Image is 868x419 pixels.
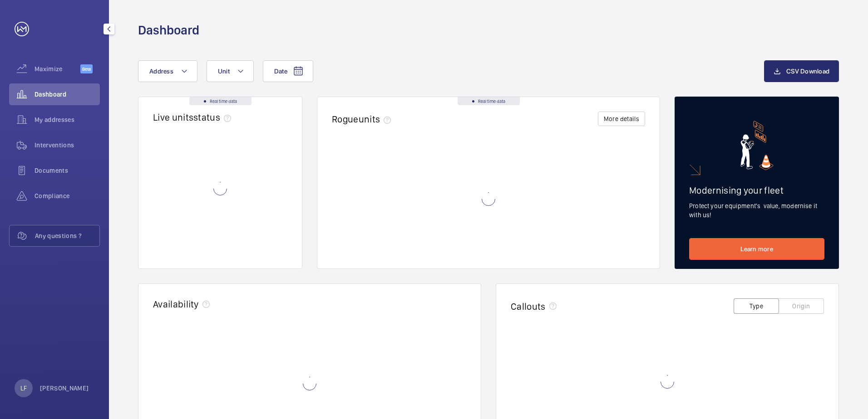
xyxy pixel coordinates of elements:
[40,384,89,393] p: [PERSON_NAME]
[764,60,839,82] button: CSV Download
[263,60,313,82] button: Date
[193,112,235,123] span: status
[138,60,197,82] button: Address
[189,97,252,105] div: Real time data
[786,68,829,75] span: CSV Download
[740,121,774,170] img: marketing-card.svg
[689,238,824,260] a: Learn more
[35,64,80,73] span: Maximize
[80,64,93,73] span: Beta
[458,97,520,105] div: Real time data
[35,166,100,175] span: Documents
[274,68,287,75] span: Date
[35,90,100,99] span: Dashboard
[153,298,199,310] h2: Availability
[689,185,824,196] h2: Modernising your fleet
[218,68,230,75] span: Unit
[20,384,27,393] p: LF
[35,231,99,240] span: Any questions ?
[35,115,100,124] span: My addresses
[734,298,779,314] button: Type
[332,113,395,125] h2: Rogue
[153,112,235,123] h2: Live units
[138,22,199,39] h1: Dashboard
[511,301,546,312] h2: Callouts
[689,201,824,219] p: Protect your equipment's value, modernise it with us!
[779,298,824,314] button: Origin
[35,141,100,150] span: Interventions
[359,113,395,125] span: units
[598,112,645,126] button: More details
[35,191,100,200] span: Compliance
[207,60,254,82] button: Unit
[149,68,173,75] span: Address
